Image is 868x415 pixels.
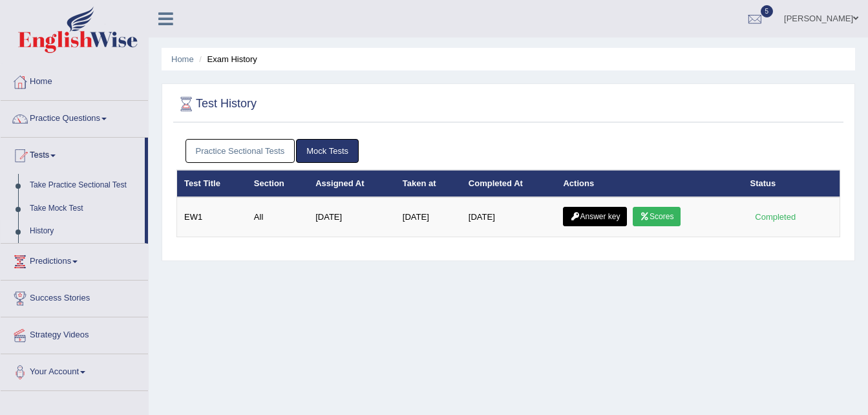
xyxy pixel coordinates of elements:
td: [DATE] [461,197,556,237]
a: Tests [1,138,145,170]
h2: Test History [176,94,257,114]
a: History [24,220,145,243]
td: EW1 [177,197,247,237]
th: Status [743,170,840,197]
div: Completed [750,210,801,224]
th: Assigned At [308,170,396,197]
a: Answer key [563,207,627,226]
li: Exam History [196,53,257,65]
th: Completed At [461,170,556,197]
span: 5 [761,5,774,17]
a: Your Account [1,354,148,387]
th: Taken at [396,170,461,197]
th: Section [247,170,308,197]
a: Practice Sectional Tests [185,139,295,163]
a: Strategy Videos [1,317,148,350]
th: Actions [556,170,743,197]
a: Take Mock Test [24,197,145,220]
a: Success Stories [1,281,148,313]
td: [DATE] [396,197,461,237]
a: Scores [633,207,681,226]
a: Mock Tests [296,139,359,163]
a: Home [1,64,148,96]
a: Practice Questions [1,101,148,133]
a: Home [171,54,194,64]
a: Take Practice Sectional Test [24,174,145,197]
td: All [247,197,308,237]
td: [DATE] [308,197,396,237]
a: Predictions [1,244,148,276]
th: Test Title [177,170,247,197]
